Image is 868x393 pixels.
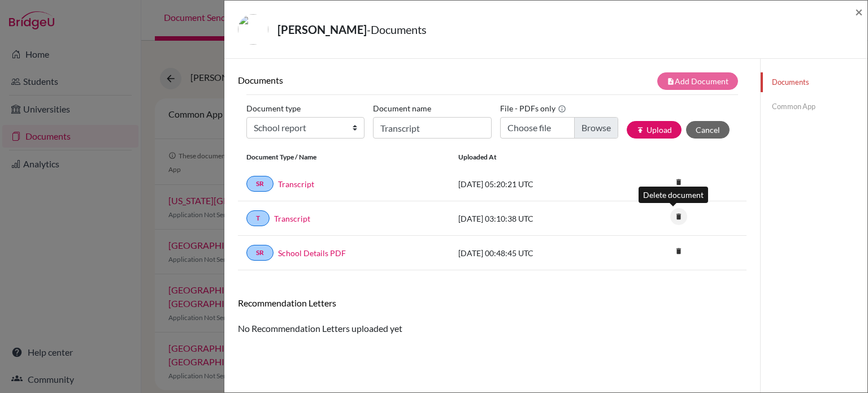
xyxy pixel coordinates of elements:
i: delete [670,174,687,191]
a: delete [670,244,687,260]
a: T [246,210,270,226]
button: Cancel [686,121,730,139]
div: Delete document [639,187,708,203]
span: × [855,3,863,20]
button: Close [855,5,863,19]
i: delete [670,208,687,225]
div: [DATE] 03:10:38 UTC [450,213,619,224]
label: Document name [373,100,431,117]
a: SR [246,245,274,261]
div: Document Type / Name [238,152,450,162]
i: note_add [667,77,675,85]
div: [DATE] 00:48:45 UTC [450,247,619,259]
h6: Documents [238,75,492,85]
h6: Recommendation Letters [238,297,747,308]
i: publish [636,126,644,134]
a: Transcript [274,213,310,224]
label: Document type [246,100,301,117]
div: [DATE] 05:20:21 UTC [450,178,619,190]
a: SR [246,176,274,192]
div: No Recommendation Letters uploaded yet [238,297,747,335]
button: note_addAdd Document [657,72,738,90]
a: Documents [761,72,867,92]
i: delete [670,243,687,260]
strong: [PERSON_NAME] [277,23,367,36]
a: Common App [761,97,867,116]
a: delete [670,175,687,191]
button: publishUpload [627,121,682,139]
a: delete [670,210,687,225]
label: File - PDFs only [500,100,566,117]
span: - Documents [367,23,427,36]
div: Uploaded at [450,152,619,162]
a: Transcript [278,178,314,190]
a: School Details PDF [278,247,346,259]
